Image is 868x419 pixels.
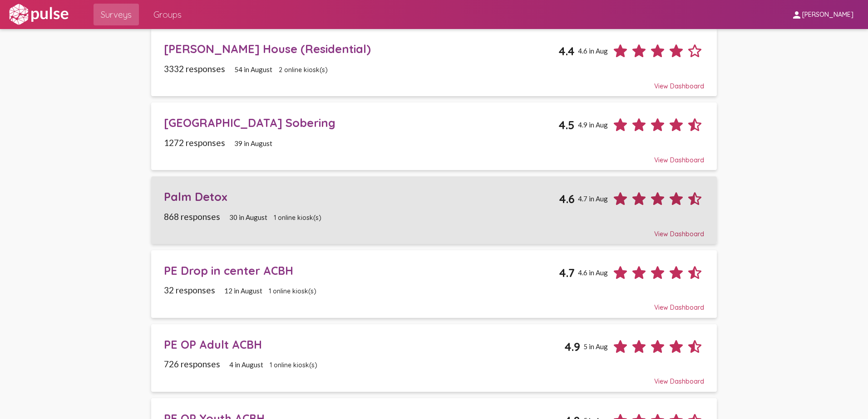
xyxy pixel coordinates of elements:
span: 1 online kiosk(s) [274,214,321,222]
span: 32 responses [164,285,215,295]
span: 4 in August [229,361,263,369]
span: 54 in August [234,65,272,73]
div: View Dashboard [164,222,705,238]
div: [PERSON_NAME] House (Residential) [164,42,559,56]
a: PE Drop in center ACBH4.74.6 in Aug32 responses12 in August1 online kiosk(s)View Dashboard [151,250,716,318]
a: Surveys [94,4,139,25]
mat-icon: person [791,10,802,20]
a: Groups [146,4,189,25]
span: 4.7 [559,266,575,280]
div: PE Drop in center ACBH [164,263,559,278]
span: 1 online kiosk(s) [269,287,316,295]
span: 1 online kiosk(s) [270,361,317,369]
span: 39 in August [234,139,272,147]
a: [GEOGRAPHIC_DATA] Sobering4.54.9 in Aug1272 responses39 in AugustView Dashboard [151,102,716,170]
span: Groups [153,6,182,23]
div: View Dashboard [164,369,705,385]
span: 3332 responses [164,63,225,74]
div: [GEOGRAPHIC_DATA] Sobering [164,116,559,130]
div: View Dashboard [164,295,705,312]
a: Palm Detox4.64.7 in Aug868 responses30 in August1 online kiosk(s)View Dashboard [151,176,716,244]
span: 12 in August [224,287,262,295]
span: 4.7 in Aug [578,195,608,203]
span: 5 in Aug [583,342,608,351]
span: Surveys [101,6,132,23]
span: 30 in August [229,213,267,221]
span: 1272 responses [164,137,225,148]
span: 2 online kiosk(s) [279,66,328,74]
span: 4.6 in Aug [578,268,608,277]
a: [PERSON_NAME] House (Residential)4.44.6 in Aug3332 responses54 in August2 online kiosk(s)View Das... [151,29,716,96]
span: 4.9 [564,340,580,354]
span: 4.9 in Aug [578,121,608,129]
div: View Dashboard [164,148,705,164]
div: PE OP Adult ACBH [164,337,565,351]
div: Palm Detox [164,190,559,204]
span: 4.5 [558,118,575,132]
span: 4.4 [558,44,575,58]
button: [PERSON_NAME] [784,6,861,23]
span: 726 responses [164,359,220,369]
span: [PERSON_NAME] [802,11,853,19]
span: 4.6 in Aug [578,47,608,55]
img: white-logo.svg [7,3,70,26]
a: PE OP Adult ACBH4.95 in Aug726 responses4 in August1 online kiosk(s)View Dashboard [151,324,716,392]
div: View Dashboard [164,74,705,90]
span: 4.6 [559,192,575,206]
span: 868 responses [164,211,220,222]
